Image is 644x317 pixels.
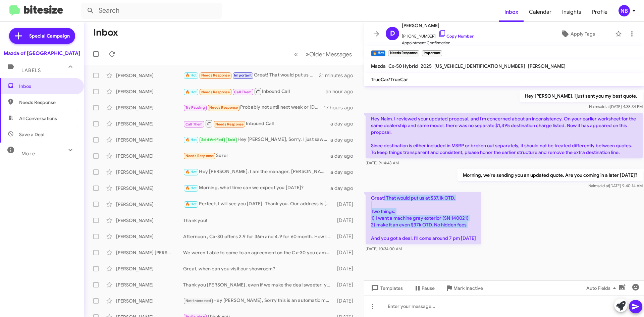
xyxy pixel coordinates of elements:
span: « [294,50,298,58]
div: Hey [PERSON_NAME], Sorry this is an automatic message. The car has been sold. Are you looking for... [183,297,334,305]
div: [PERSON_NAME] [116,265,183,272]
div: Mazda of [GEOGRAPHIC_DATA] [4,50,80,57]
span: Try Pausing [185,105,205,110]
span: Special Campaign [29,33,70,39]
div: Perfect, I will see you [DATE]. Thank you. Our address is [STREET_ADDRESS]. [183,200,334,208]
span: Call Them [185,122,203,126]
div: Hey [PERSON_NAME], Sorry, I just saw your text. Thank you for purchasing a vehicle with us [DATE]. [183,136,330,144]
span: said at [597,183,609,188]
div: [PERSON_NAME] [116,153,183,159]
div: NB [619,5,630,16]
p: Morning, we're sending you an updated quote. Are you coming in a later [DATE]? [458,169,643,181]
span: Appointment Confirmation [402,40,474,46]
div: We weren't able to come to an agreement on the Cx-30 you came to see? [183,249,334,256]
span: Sold [228,138,235,142]
span: Labels [21,67,41,73]
span: 🔥 Hot [185,186,197,190]
a: Calendar [524,2,557,22]
div: Great! That would put us at $37.1k OTD. Two things: 1) I want a machine gray exterior (SN 140021)... [183,71,319,79]
span: TrueCar/TrueCar [371,76,408,83]
span: D [390,28,395,39]
div: 31 minutes ago [319,72,359,79]
span: » [306,50,309,58]
span: 2025 [421,63,432,69]
div: a day ago [330,153,359,159]
div: Inbound Call [183,87,326,96]
span: Not-Interested [185,299,211,303]
span: Cx-50 Hybrid [388,63,418,69]
span: Call Them [234,90,252,94]
span: 🔥 Hot [185,138,197,142]
span: [PHONE_NUMBER] [402,30,474,40]
div: [DATE] [334,217,359,224]
span: All Conversations [19,115,57,122]
button: Templates [364,282,408,294]
span: Naim [DATE] 4:38:34 PM [589,104,643,109]
div: Great, when can you visit our showroom? [183,265,334,272]
small: 🔥 Hot [371,50,385,56]
span: 🔥 Hot [185,73,197,77]
div: [PERSON_NAME] [116,233,183,240]
span: said at [598,104,610,109]
span: [US_VEHICLE_IDENTIFICATION_NUMBER] [434,63,525,69]
a: Copy Number [438,34,474,39]
button: Previous [290,47,302,61]
span: [PERSON_NAME] [402,21,474,30]
span: [DATE] 10:34:00 AM [366,246,402,251]
div: [PERSON_NAME] [116,120,183,127]
div: [PERSON_NAME] [116,298,183,304]
div: a day ago [330,185,359,192]
input: Search [81,3,222,19]
div: a day ago [330,137,359,143]
span: 🔥 Hot [185,90,197,94]
span: Mazda [371,63,386,69]
span: 🔥 Hot [185,170,197,174]
span: Important [234,73,252,77]
span: Templates [370,282,403,294]
div: [DATE] [334,281,359,288]
a: Inbox [499,2,524,22]
span: Needs Response [201,90,230,94]
div: Afternoon , Cx-30 offers 2.9 for 36m and 4.9 for 60 month. How long were you planning to finance? [183,233,334,240]
p: Hey [PERSON_NAME], i just sent you my best quote. [520,90,643,102]
div: [PERSON_NAME] [116,201,183,208]
button: Pause [408,282,440,294]
div: Inbound Call [183,119,330,128]
span: 🔥 Hot [185,202,197,206]
span: Older Messages [309,51,352,58]
small: Needs Response [388,50,419,56]
div: Thank you! [183,217,334,224]
a: Profile [587,2,613,22]
span: [DATE] 9:14:48 AM [366,160,399,165]
div: a day ago [330,169,359,175]
span: Needs Response [19,99,76,106]
span: Needs Response [209,105,238,110]
span: More [21,151,35,157]
span: Needs Response [185,154,214,158]
button: NB [613,5,637,16]
button: Apply Tags [543,28,612,40]
span: Auto Fields [586,282,619,294]
div: Thank you [PERSON_NAME], even if we make the deal sweeter, you would pass? [183,281,334,288]
div: [DATE] [334,233,359,240]
div: [DATE] [334,201,359,208]
div: [PERSON_NAME] [116,72,183,79]
div: [PERSON_NAME] [116,88,183,95]
div: [PERSON_NAME] [116,217,183,224]
div: [PERSON_NAME] [PERSON_NAME] [116,249,183,256]
a: Insights [557,2,587,22]
div: Hey [PERSON_NAME], I am the manager, [PERSON_NAME] is your salesperson. Thank you we will see you... [183,168,330,176]
div: [PERSON_NAME] [116,104,183,111]
div: 17 hours ago [324,104,359,111]
span: Sold Verified [201,138,223,142]
div: [PERSON_NAME] [116,185,183,192]
a: Special Campaign [9,28,75,44]
small: Important [422,50,442,56]
span: Mark Inactive [453,282,483,294]
span: Pause [422,282,435,294]
span: Needs Response [215,122,244,126]
div: [PERSON_NAME] [116,281,183,288]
